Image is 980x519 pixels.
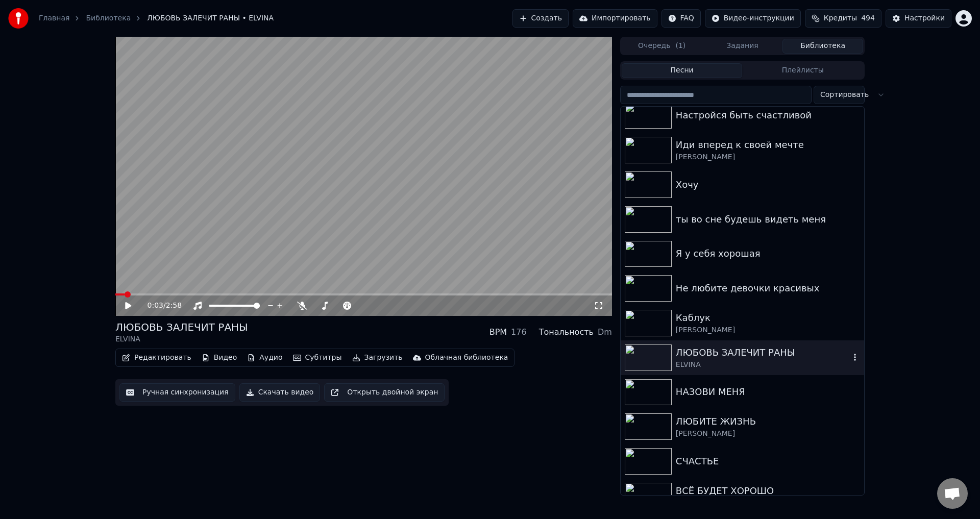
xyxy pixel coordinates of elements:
[676,108,860,122] div: Настройся быть счастливой
[239,383,321,402] button: Скачать видео
[742,63,863,78] button: Плейлисты
[324,383,445,402] button: Открыть двойной экран
[573,9,657,28] button: Импортировать
[937,478,968,509] div: Открытый чат
[676,246,860,261] div: Я у себя хорошая
[676,385,860,399] div: НАЗОВИ МЕНЯ
[348,351,407,365] button: Загрузить
[148,301,163,311] span: 0:03
[676,484,860,498] div: ВСЁ БУДЕТ ХОРОШО
[675,41,685,51] span: ( 1 )
[539,326,594,338] div: Тональность
[118,351,195,365] button: Редактировать
[824,13,857,23] span: Кредиты
[886,9,951,28] button: Настройки
[676,414,860,429] div: ЛЮБИТЕ ЖИЗНЬ
[512,9,569,28] button: Создать
[782,39,863,54] button: Библиотека
[425,353,508,363] div: Облачная библиотека
[289,351,346,365] button: Субтитры
[115,334,248,344] div: ELVINA
[904,13,945,23] div: Настройки
[676,152,860,162] div: [PERSON_NAME]
[86,13,131,23] a: Библиотека
[166,301,182,311] span: 2:58
[676,325,860,335] div: [PERSON_NAME]
[705,9,801,28] button: Видео-инструкции
[243,351,286,365] button: Аудио
[861,13,875,23] span: 494
[8,8,29,29] img: youka
[702,39,783,54] button: Задания
[676,345,850,360] div: ЛЮБОВЬ ЗАЛЕЧИТ РАНЫ
[661,9,701,28] button: FAQ
[511,326,527,338] div: 176
[115,320,248,334] div: ЛЮБОВЬ ЗАЛЕЧИТ РАНЫ
[676,138,860,152] div: Иди вперед к своей мечте
[489,326,507,338] div: BPM
[676,454,860,468] div: СЧАСТЬЕ
[820,90,869,100] span: Сортировать
[622,39,702,54] button: Очередь
[598,326,612,338] div: Dm
[622,63,743,78] button: Песни
[676,311,860,325] div: Каблук
[676,429,860,439] div: [PERSON_NAME]
[676,360,850,370] div: ELVINA
[147,13,274,23] span: ЛЮБОВЬ ЗАЛЕЧИТ РАНЫ • ELVINA
[39,13,274,23] nav: breadcrumb
[39,13,69,23] a: Главная
[148,301,172,311] div: /
[119,383,235,402] button: Ручная синхронизация
[676,178,860,192] div: Хочу
[805,9,881,28] button: Кредиты494
[198,351,241,365] button: Видео
[676,281,860,295] div: Не любите девочки красивых
[676,212,860,227] div: ты во сне будешь видеть меня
